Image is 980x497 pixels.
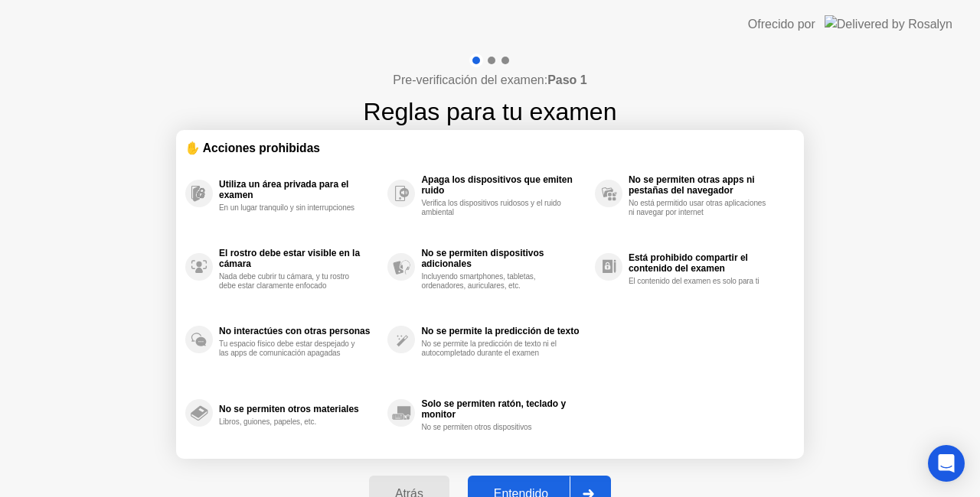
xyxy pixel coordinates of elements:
div: No se permiten otros dispositivos [421,423,566,432]
div: Apaga los dispositivos que emiten ruido [421,174,586,196]
div: Incluyendo smartphones, tabletas, ordenadores, auriculares, etc. [421,272,566,291]
div: En un lugar tranquilo y sin interrupciones [219,203,364,213]
div: Libros, guiones, papeles, etc. [219,417,364,427]
div: Ofrecido por [748,15,815,34]
div: El contenido del examen es solo para ti [629,277,773,286]
div: No se permiten otros materiales [219,404,380,414]
div: Utiliza un área privada para el examen [219,179,380,200]
h4: Pre-verificación del examen: [393,71,586,89]
div: Verifica los dispositivos ruidosos y el ruido ambiental [421,199,566,217]
div: ✋ Acciones prohibidas [185,139,795,157]
div: No está permitido usar otras aplicaciones ni navegar por internet [629,199,773,217]
div: El rostro debe estar visible en la cámara [219,248,380,269]
h1: Reglas para tu examen [364,93,617,130]
b: Paso 1 [547,73,587,86]
div: Tu espacio físico debe estar despejado y las apps de comunicación apagadas [219,339,364,358]
div: Nada debe cubrir tu cámara, y tu rostro debe estar claramente enfocado [219,272,364,291]
div: No interactúes con otras personas [219,326,380,336]
div: No se permite la predicción de texto ni el autocompletado durante el examen [421,339,566,358]
div: Open Intercom Messenger [928,445,965,482]
div: No se permiten dispositivos adicionales [421,248,586,269]
img: Delivered by Rosalyn [825,15,952,33]
div: No se permite la predicción de texto [421,326,586,336]
div: Está prohibido compartir el contenido del examen [629,252,787,274]
div: No se permiten otras apps ni pestañas del navegador [629,174,787,196]
div: Solo se permiten ratón, teclado y monitor [421,398,586,420]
